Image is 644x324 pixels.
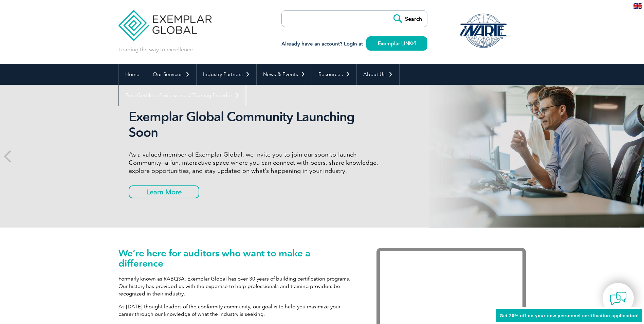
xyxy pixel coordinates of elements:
p: Formerly known as RABQSA, Exemplar Global has over 30 years of building certification programs. O... [118,275,356,298]
a: Home [119,64,146,85]
a: Our Services [146,64,196,85]
img: open_square.png [412,41,416,45]
p: Leading the way to excellence [118,46,193,53]
h1: We’re here for auditors who want to make a difference [118,248,356,268]
a: Resources [312,64,356,85]
a: About Us [357,64,399,85]
a: Find Certified Professional / Training Provider [119,85,246,106]
input: Search [390,11,427,27]
a: News & Events [257,64,312,85]
img: en [633,3,642,9]
a: Learn More [129,185,199,198]
p: As a valued member of Exemplar Global, we invite you to join our soon-to-launch Community—a fun, ... [129,150,383,175]
a: Industry Partners [197,64,256,85]
h2: Exemplar Global Community Launching Soon [129,109,383,140]
img: contact-chat.png [610,290,627,307]
span: Get 20% off on your new personnel certification application! [500,313,639,318]
p: As [DATE] thought leaders of the conformity community, our goal is to help you maximize your care... [118,303,356,318]
h3: Already have an account? Login at [281,40,427,48]
a: Exemplar LINK [366,36,427,51]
